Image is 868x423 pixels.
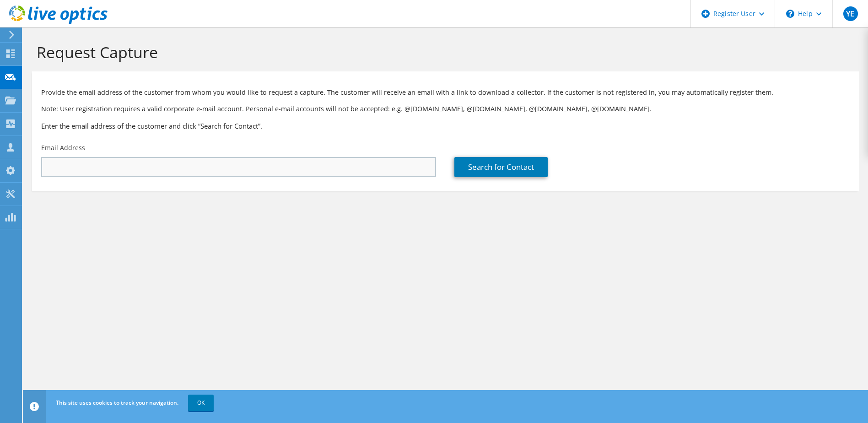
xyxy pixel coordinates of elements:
[188,395,214,411] a: OK
[786,10,794,18] svg: \n
[41,143,85,152] label: Email Address
[843,6,858,21] span: YE
[41,87,850,98] p: Provide the email address of the customer from whom you would like to request a capture. The cust...
[454,157,548,177] a: Search for Contact
[41,121,850,131] h3: Enter the email address of the customer and click “Search for Contact”.
[37,43,850,62] h1: Request Capture
[56,399,178,407] span: This site uses cookies to track your navigation.
[41,104,850,114] p: Note: User registration requires a valid corporate e-mail account. Personal e-mail accounts will ...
